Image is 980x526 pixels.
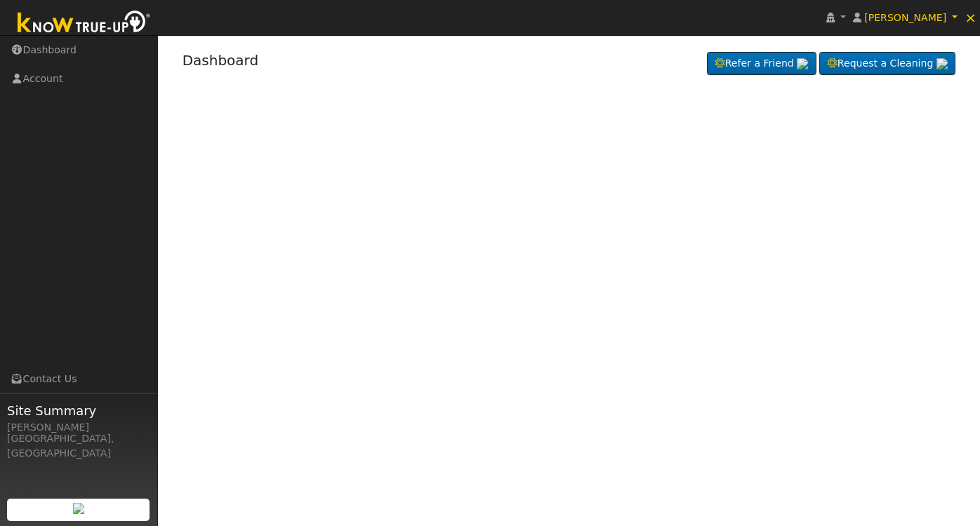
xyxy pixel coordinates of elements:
a: Request a Cleaning [819,52,955,76]
span: × [965,9,976,26]
img: retrieve [73,503,84,514]
a: Dashboard [183,52,259,69]
span: [PERSON_NAME] [864,12,946,23]
span: Site Summary [7,401,150,420]
img: retrieve [797,58,808,69]
img: retrieve [936,58,948,69]
a: Refer a Friend [707,52,816,76]
div: [GEOGRAPHIC_DATA], [GEOGRAPHIC_DATA] [7,431,150,461]
img: Know True-Up [11,8,158,39]
div: [PERSON_NAME] [7,420,150,435]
